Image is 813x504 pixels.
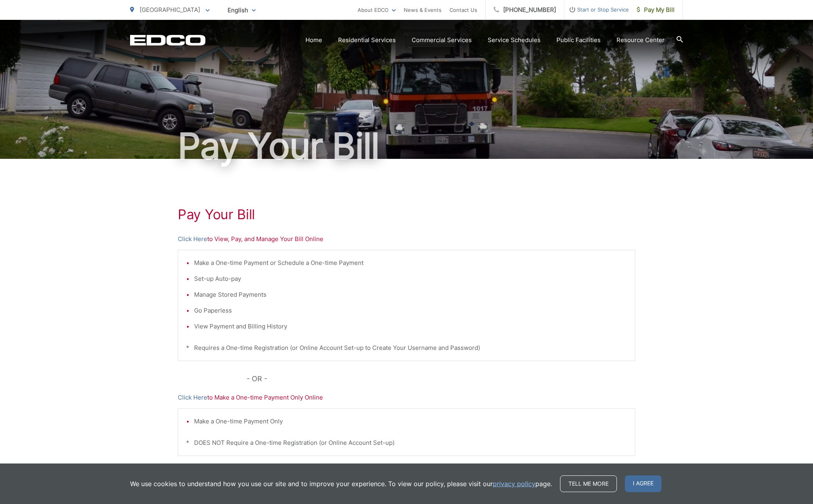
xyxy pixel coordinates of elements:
[404,5,442,15] a: News & Events
[130,479,552,489] p: We use cookies to understand how you use our site and to improve your experience. To view our pol...
[186,343,627,353] p: * Requires a One-time Registration (or Online Account Set-up to Create Your Username and Password)
[130,126,683,166] h1: Pay Your Bill
[194,306,627,315] li: Go Paperless
[625,475,661,492] span: I agree
[305,35,322,45] a: Home
[247,373,636,385] p: - OR -
[178,234,635,244] p: to View, Pay, and Manage Your Bill Online
[412,35,472,45] a: Commercial Services
[617,35,665,45] a: Resource Center
[140,6,200,14] span: [GEOGRAPHIC_DATA]
[560,475,617,492] a: Tell me more
[358,5,396,15] a: About EDCO
[556,35,601,45] a: Public Facilities
[194,290,627,299] li: Manage Stored Payments
[186,438,627,448] p: * DOES NOT Require a One-time Registration (or Online Account Set-up)
[194,322,627,331] li: View Payment and Billing History
[194,258,627,268] li: Make a One-time Payment or Schedule a One-time Payment
[637,5,675,15] span: Pay My Bill
[178,234,207,244] a: Click Here
[178,393,635,402] p: to Make a One-time Payment Only Online
[488,35,541,45] a: Service Schedules
[338,35,396,45] a: Residential Services
[130,35,206,46] a: EDCD logo. Return to the homepage.
[194,417,627,426] li: Make a One-time Payment Only
[449,5,477,15] a: Contact Us
[178,393,207,402] a: Click Here
[178,207,635,222] h1: Pay Your Bill
[493,479,535,489] a: privacy policy
[222,3,262,17] span: English
[194,274,627,284] li: Set-up Auto-pay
